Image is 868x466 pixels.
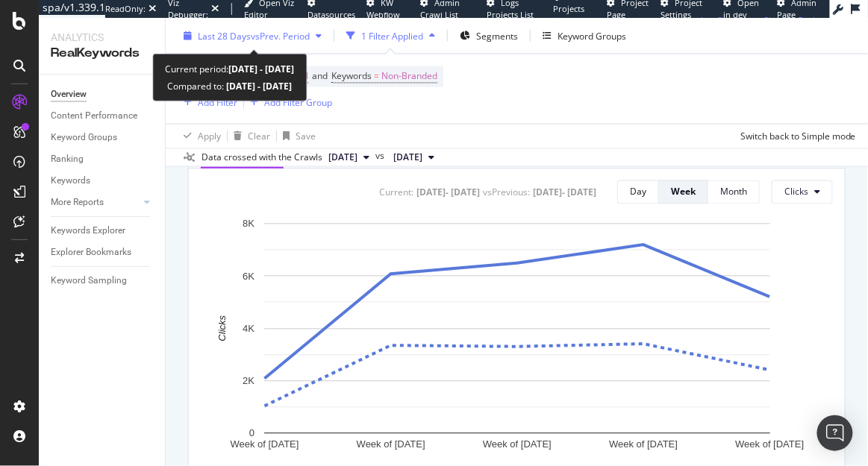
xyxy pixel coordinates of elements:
[198,130,221,142] div: Apply
[51,273,127,289] div: Keyword Sampling
[772,180,833,204] button: Clicks
[381,66,437,87] span: Non-Branded
[307,9,355,20] span: Datasources
[671,186,696,198] div: Week
[277,125,316,148] button: Save
[708,180,760,204] button: Month
[225,80,293,92] b: [DATE] - [DATE]
[51,108,154,124] a: Content Performance
[198,29,251,42] span: Last 28 Days
[374,70,379,83] span: =
[105,3,146,15] div: ReadOnly:
[248,130,270,142] div: Clear
[178,24,328,48] button: Last 28 DaysvsPrev. Period
[51,86,87,102] div: Overview
[243,375,255,386] text: 2K
[736,439,805,450] text: Week of [DATE]
[322,149,375,167] button: [DATE]
[228,125,270,148] button: Clear
[249,428,255,439] text: 0
[51,151,154,167] a: Ranking
[51,86,154,102] a: Overview
[178,125,221,148] button: Apply
[734,125,856,148] button: Switch back to Simple mode
[51,245,131,260] div: Explorer Bookmarks
[243,323,255,334] text: 4K
[51,173,90,189] div: Keywords
[51,30,153,45] div: Analytics
[229,63,295,75] b: [DATE] - [DATE]
[740,130,856,142] div: Switch back to Simple mode
[168,78,293,95] div: Compared to:
[51,130,154,145] a: Keyword Groups
[328,151,357,165] span: 2025 Oct. 10th
[554,3,585,26] span: Projects List
[558,29,626,42] div: Keyword Groups
[340,24,441,48] button: 1 Filter Applied
[609,439,678,450] text: Week of [DATE]
[331,70,372,83] span: Keywords
[483,439,552,450] text: Week of [DATE]
[416,186,480,198] div: [DATE] - [DATE]
[231,439,299,450] text: Week of [DATE]
[264,96,332,109] div: Add Filter Group
[244,94,332,112] button: Add Filter Group
[393,151,422,165] span: 2025 Sep. 12th
[51,195,104,210] div: More Reports
[51,195,140,210] a: More Reports
[784,186,808,198] span: Clicks
[243,218,255,230] text: 8K
[51,151,84,167] div: Ranking
[659,180,708,204] button: Week
[51,273,154,289] a: Keyword Sampling
[51,130,117,145] div: Keyword Groups
[357,439,425,450] text: Week of [DATE]
[166,60,295,78] div: Current period:
[251,29,310,42] span: vs Prev. Period
[720,186,747,198] div: Month
[243,271,255,282] text: 6K
[51,223,125,239] div: Keywords Explorer
[630,186,646,198] div: Day
[51,223,154,239] a: Keywords Explorer
[51,173,154,189] a: Keywords
[533,186,596,198] div: [DATE] - [DATE]
[817,415,853,451] div: Open Intercom Messenger
[216,315,228,341] text: Clicks
[202,151,322,165] div: Data crossed with the Crawls
[296,130,316,142] div: Save
[379,186,413,198] div: Current:
[312,70,328,83] span: and
[537,24,632,48] button: Keyword Groups
[198,96,237,109] div: Add Filter
[51,108,137,124] div: Content Performance
[51,245,154,260] a: Explorer Bookmarks
[375,150,387,163] span: vs
[51,45,153,62] div: RealKeywords
[387,149,440,167] button: [DATE]
[361,29,423,42] div: 1 Filter Applied
[476,29,518,42] span: Segments
[617,180,659,204] button: Day
[178,94,237,112] button: Add Filter
[483,186,530,198] div: vs Previous :
[454,24,524,48] button: Segments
